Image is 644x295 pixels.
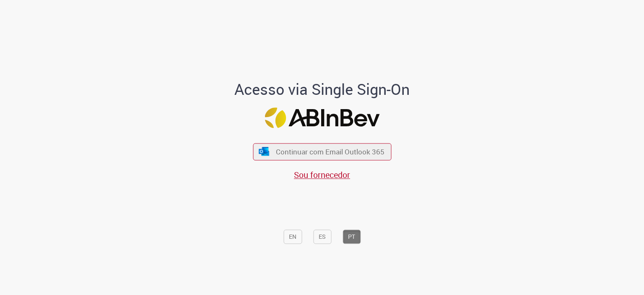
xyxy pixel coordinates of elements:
[276,147,384,157] span: Continuar com Email Outlook 365
[313,230,331,244] button: ES
[206,81,439,98] h1: Acesso via Single Sign-On
[258,147,270,156] img: ícone Azure/Microsoft 360
[294,169,350,180] a: Sou fornecedor
[265,108,379,128] img: Logo ABInBev
[283,230,302,244] button: EN
[253,143,391,160] button: ícone Azure/Microsoft 360 Continuar com Email Outlook 365
[343,230,361,244] button: PT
